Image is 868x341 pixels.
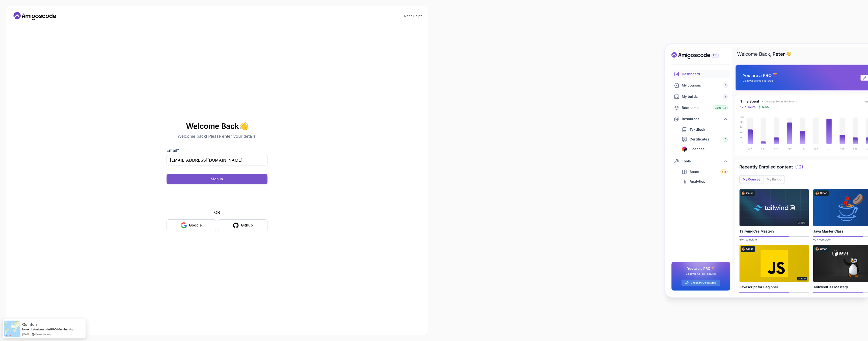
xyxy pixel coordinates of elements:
iframe: Widget containing checkbox for hCaptcha security challenge [179,187,255,206]
img: provesource social proof notification image [4,321,20,337]
a: Need Help? [404,14,422,18]
span: Bought [22,327,33,331]
button: Google [167,219,216,231]
input: Enter your email [167,155,267,165]
span: [DATE] [22,332,30,336]
span: Quinton [22,322,37,327]
p: OR [214,209,220,215]
a: Amigoscode PRO Membership [33,327,74,331]
a: Home link [12,12,58,20]
div: Github [241,223,253,228]
button: Sign in [167,174,267,184]
div: Sign in [211,177,223,182]
a: ProveSource [35,332,51,336]
div: Google [189,223,202,228]
label: Email * [167,148,179,153]
img: Amigoscode Dashboard [665,44,868,297]
h2: Welcome Back [167,122,267,130]
span: 👋 [239,122,248,130]
button: Github [218,219,267,231]
p: Welcome back! Please enter your details. [167,133,267,139]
